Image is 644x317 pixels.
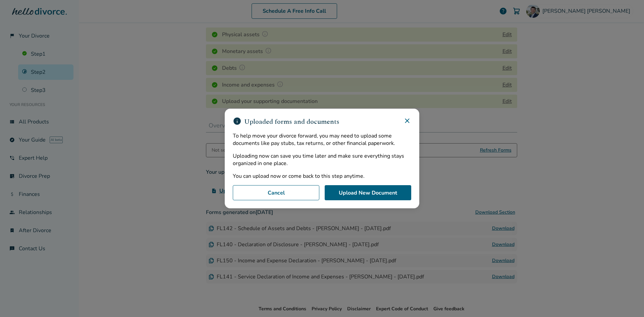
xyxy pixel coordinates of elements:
iframe: Chat Widget [610,285,644,317]
button: Upload New Document [325,185,411,201]
p: Uploading now can save you time later and make sure everything stays organized in one place. [233,152,411,167]
h3: Uploaded forms and documents [233,117,339,127]
p: To help move your divorce forward, you may need to upload some documents like pay stubs, tax retu... [233,132,411,147]
span: info [233,117,241,127]
p: You can upload now or come back to this step anytime. [233,172,411,180]
button: Cancel [233,185,319,201]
